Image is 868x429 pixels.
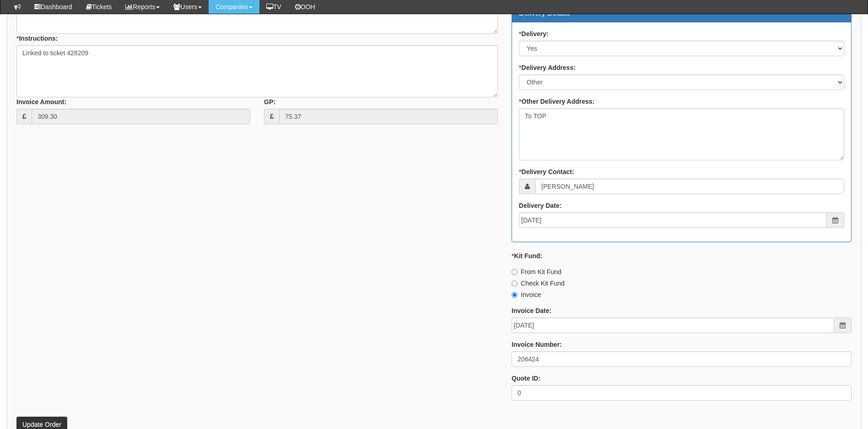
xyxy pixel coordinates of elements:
[512,251,542,260] label: Kit Fund:
[16,97,66,106] label: Invoice Amount:
[519,29,549,38] label: Delivery:
[512,269,518,275] input: From Kit Fund
[519,167,574,176] label: Delivery Contact:
[16,45,498,97] textarea: Linked to ticket 428209
[512,292,518,298] input: Invoice
[519,108,844,160] textarea: To TOP
[519,97,594,106] label: Other Delivery Address:
[264,97,275,106] label: GP:
[512,279,565,288] label: Check Kit Fund
[519,201,561,210] label: Delivery Date:
[16,34,58,43] label: Instructions:
[512,267,561,276] label: From Kit Fund
[512,340,562,349] label: Invoice Number:
[512,374,540,383] label: Quote ID:
[519,63,576,72] label: Delivery Address:
[512,290,541,299] label: Invoice
[512,281,518,286] input: Check Kit Fund
[512,306,551,315] label: Invoice Date:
